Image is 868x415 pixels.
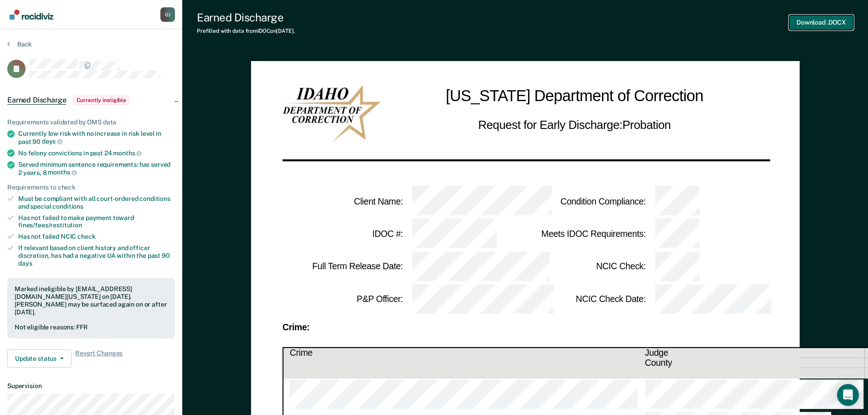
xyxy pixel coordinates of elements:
span: days [42,138,62,145]
th: Crime [283,348,638,359]
div: If relevant based on client history and officer discretion, has had a negative UA within the past 90 [18,244,175,267]
div: No felony convictions in past 24 [18,149,175,157]
div: Served minimum sentence requirements: has served 2 years, 8 [18,161,175,176]
span: conditions [52,203,83,210]
td: Condition Compliance : [525,185,647,218]
div: Open Intercom Messenger [837,384,859,406]
div: Must be compliant with all court-ordered conditions and special [18,195,175,210]
td: Full Term Release Date : [282,251,404,283]
span: Currently ineligible [73,96,129,105]
button: Download .DOCX [789,15,853,30]
img: Recidiviz [10,10,53,20]
span: months [48,169,77,176]
div: Currently low risk with no increase in risk level in past 90 [18,130,175,145]
div: Has not failed to make payment toward [18,214,175,230]
span: fines/fees/restitution [18,221,82,229]
td: P&P Officer : [282,283,404,316]
div: Has not failed NCIC [18,233,175,241]
div: Requirements to check [7,184,175,191]
td: Meets IDOC Requirements : [525,218,647,251]
th: Judge [638,348,864,359]
div: Prefilled with data from IDOC on [DATE] . [197,28,295,34]
span: months [113,149,142,157]
div: Marked ineligible by [EMAIL_ADDRESS][DOMAIN_NAME][US_STATE] on [DATE]. [PERSON_NAME] may be surfa... [15,285,168,316]
h2: Request for Early Discharge: Probation [478,116,671,134]
dt: Supervision [7,382,175,390]
div: Crime: [282,324,768,332]
td: IDOC # : [282,218,404,251]
span: Earned Discharge [7,96,66,105]
button: Profile dropdown button [160,7,175,22]
span: Revert Changes [75,349,123,368]
div: O J [160,7,175,22]
td: NCIC Check Date : [525,283,647,316]
td: NCIC Check : [525,251,647,283]
span: days [18,260,32,267]
button: Back [7,40,32,48]
th: County [638,358,864,368]
div: Requirements validated by OMS data [7,118,175,126]
img: IDOC Logo [282,85,381,142]
h1: [US_STATE] Department of Correction [446,85,704,108]
div: Not eligible reasons: FFR [15,323,168,331]
td: Client Name : [282,185,404,218]
button: Update status [7,349,72,368]
div: Earned Discharge [197,11,295,24]
span: check [77,233,95,240]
